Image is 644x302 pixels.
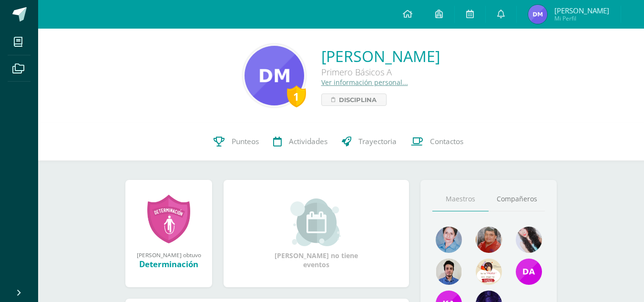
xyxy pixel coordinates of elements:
div: [PERSON_NAME] no tiene eventos [269,198,364,269]
img: 8ad4561c845816817147f6c4e484f2e8.png [476,227,502,253]
img: 18063a1d57e86cae316d13b62bda9887.png [516,227,542,253]
div: [PERSON_NAME] obtuvo [135,251,203,259]
div: Determinación [135,259,203,270]
img: 7c77fd53c8e629aab417004af647256c.png [516,259,542,285]
div: Primero Básicos A [321,66,440,78]
div: 1 [287,85,306,107]
a: Disciplina [321,94,387,106]
a: Ver información personal... [321,78,408,87]
a: Compañeros [489,187,545,211]
a: Punteos [206,123,266,161]
img: 2dffed587003e0fc8d85a787cd9a4a0a.png [436,259,462,285]
a: Maestros [432,187,489,211]
span: [PERSON_NAME] [554,6,609,15]
span: Punteos [232,136,259,146]
span: Contactos [430,136,463,146]
span: Disciplina [339,94,377,105]
img: event_small.png [290,198,342,246]
a: Actividades [266,123,335,161]
img: 6abeb608590446332ac9ffeb3d35d2d4.png [476,259,502,285]
a: Trayectoria [335,123,404,161]
span: Actividades [289,136,327,146]
img: 3cadea31f3d8efa45fca0f49b0e790a2.png [528,5,547,24]
a: [PERSON_NAME] [321,46,440,66]
a: Contactos [404,123,470,161]
span: Trayectoria [358,136,397,146]
img: 3b19b24bf65429e0bae9bc5e391358da.png [436,227,462,253]
span: Mi Perfil [554,14,609,22]
img: eae042570d77902c79d0e36ff9affccc.png [245,46,304,105]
